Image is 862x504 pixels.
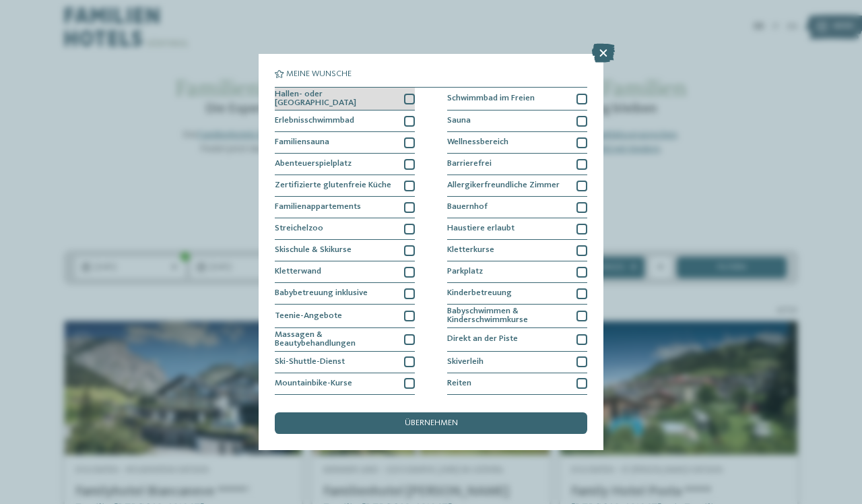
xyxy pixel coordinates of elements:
[275,267,321,276] span: Kletterwand
[275,289,368,298] span: Babybetreuung inklusive
[275,138,329,147] span: Familiensauna
[275,117,354,125] span: Erlebnisschwimmbad
[275,246,352,255] span: Skischule & Skikurse
[275,312,342,321] span: Teenie-Angebote
[275,181,391,190] span: Zertifizierte glutenfreie Küche
[447,267,483,276] span: Parkplatz
[275,331,396,348] span: Massagen & Beautybehandlungen
[275,379,352,388] span: Mountainbike-Kurse
[447,246,494,255] span: Kletterkurse
[447,335,518,344] span: Direkt an der Piste
[275,358,345,367] span: Ski-Shuttle-Dienst
[447,289,512,298] span: Kinderbetreuung
[447,203,488,212] span: Bauernhof
[447,94,535,103] span: Schwimmbad im Freien
[447,117,471,125] span: Sauna
[275,203,361,212] span: Familienappartements
[447,307,568,325] span: Babyschwimmen & Kinderschwimmkurse
[447,181,560,190] span: Allergikerfreundliche Zimmer
[447,379,471,388] span: Reiten
[447,138,508,147] span: Wellnessbereich
[447,160,492,168] span: Barrierefrei
[447,224,515,233] span: Haustiere erlaubt
[275,160,352,168] span: Abenteuerspielplatz
[275,90,396,108] span: Hallen- oder [GEOGRAPHIC_DATA]
[275,224,323,233] span: Streichelzoo
[405,419,458,428] span: übernehmen
[286,70,352,79] span: Meine Wünsche
[447,358,484,367] span: Skiverleih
